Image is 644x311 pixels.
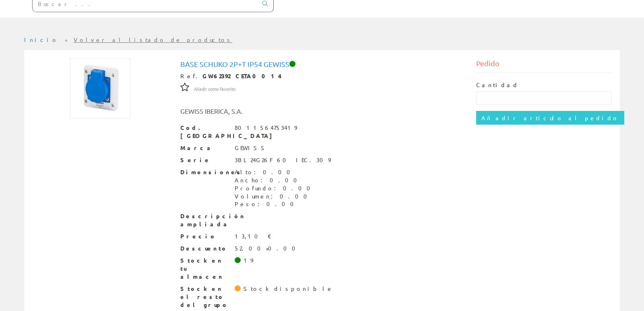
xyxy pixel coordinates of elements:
[180,244,229,253] span: Descuento
[180,124,229,140] span: Cod. [GEOGRAPHIC_DATA]
[180,144,229,152] span: Marca
[235,176,315,184] div: Ancho: 0.00
[180,156,229,164] span: Serie
[180,212,229,228] span: Descripción ampliada
[174,106,347,116] div: GEWISS IBERICA, S.A.
[476,111,624,125] input: Añadir artículo al pedido
[235,184,315,192] div: Profundo: 0.00
[180,60,464,68] h1: Base Schuko 2p+t Ip54 Gewiss
[194,85,235,92] a: Añadir como favorito
[244,285,333,293] div: Stock disponible
[194,86,235,92] span: Añadir como favorito
[70,58,130,119] img: Foto artículo Base Schuko 2p+t Ip54 Gewiss (150x150)
[244,257,253,265] div: 19
[180,285,229,309] span: Stock en el resto del grupo
[235,124,297,132] div: 8011564753419
[235,232,272,240] div: 13,10 €
[180,257,229,281] span: Stock en tu almacen
[235,244,300,253] div: 52.00+0.00
[235,144,268,152] div: GEWISS
[24,36,58,43] a: Inicio
[235,156,330,164] div: 3BL24G26F 60 IEC.309
[235,168,315,176] div: Alto: 0.00
[180,72,464,80] div: Ref.
[180,232,229,240] span: Precio
[180,168,229,176] span: Dimensiones
[202,72,282,79] strong: GW62392 CETA0014
[476,58,612,73] div: Pedido
[74,36,233,43] a: Volver al listado de productos
[476,81,519,89] label: Cantidad
[235,192,315,200] div: Volumen: 0.00
[235,200,315,208] div: Peso: 0.00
